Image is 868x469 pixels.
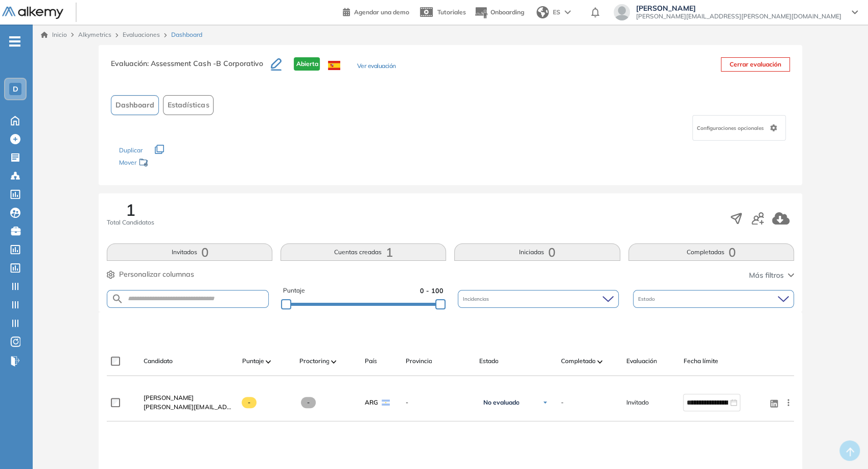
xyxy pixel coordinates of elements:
[9,40,20,42] i: -
[354,8,409,16] span: Agendar una demo
[163,95,214,115] button: Estadísticas
[683,356,718,366] span: Fecha límite
[147,59,263,68] span: : Assessment Cash -B Corporativo
[266,360,271,363] img: [missing "en.ARROW_ALT" translation]
[565,10,571,14] img: arrow
[107,269,194,280] button: Personalizar columnas
[111,57,271,79] h3: Evaluación
[144,394,194,401] span: [PERSON_NAME]
[692,115,786,141] div: Configuraciones opcionales
[168,100,209,110] span: Estadísticas
[343,5,409,17] a: Agendar una demo
[749,270,794,281] button: Más filtros
[280,243,446,261] button: Cuentas creadas1
[364,356,377,366] span: País
[171,30,202,39] span: Dashboard
[560,356,595,366] span: Completado
[126,202,135,218] span: 1
[301,397,316,408] span: -
[111,293,124,305] img: SEARCH_ALT
[437,8,466,16] span: Tutoriales
[638,295,657,303] span: Estado
[78,31,111,38] span: Alkymetrics
[474,2,524,24] button: Onboarding
[123,31,160,38] a: Evaluaciones
[364,398,378,407] span: ARG
[560,398,563,407] span: -
[294,57,320,71] span: Abierta
[626,398,648,407] span: Invitado
[144,356,173,366] span: Candidato
[13,85,18,93] span: D
[107,218,154,227] span: Total Candidatos
[119,146,143,154] span: Duplicar
[405,398,471,407] span: -
[382,399,390,406] img: ARG
[107,243,272,261] button: Invitados0
[636,4,841,12] span: [PERSON_NAME]
[628,243,794,261] button: Completadas0
[479,356,498,366] span: Estado
[119,269,194,280] span: Personalizar columnas
[633,290,794,308] div: Estado
[119,154,221,173] div: Mover
[420,286,443,296] span: 0 - 100
[41,30,67,39] a: Inicio
[144,393,233,403] a: [PERSON_NAME]
[405,356,432,366] span: Provincia
[299,356,329,366] span: Proctoring
[483,398,519,407] span: No evaluado
[458,290,619,308] div: Incidencias
[111,95,159,115] button: Dashboard
[721,57,790,72] button: Cerrar evaluación
[463,295,491,303] span: Incidencias
[749,270,784,281] span: Más filtros
[328,61,340,70] img: ESP
[490,8,524,16] span: Onboarding
[242,356,264,366] span: Puntaje
[357,61,395,72] button: Ver evaluación
[331,360,336,363] img: [missing "en.ARROW_ALT" translation]
[626,356,656,366] span: Evaluación
[2,7,63,19] img: Logo
[697,124,766,132] span: Configuraciones opcionales
[597,360,602,363] img: [missing "en.ARROW_ALT" translation]
[115,100,154,110] span: Dashboard
[144,403,233,412] span: [PERSON_NAME][EMAIL_ADDRESS][PERSON_NAME][DOMAIN_NAME]
[454,243,620,261] button: Iniciadas0
[553,8,560,17] span: ES
[542,399,548,406] img: Ícono de flecha
[242,397,256,408] span: -
[636,12,841,20] span: [PERSON_NAME][EMAIL_ADDRESS][PERSON_NAME][DOMAIN_NAME]
[283,286,305,296] span: Puntaje
[536,6,549,18] img: world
